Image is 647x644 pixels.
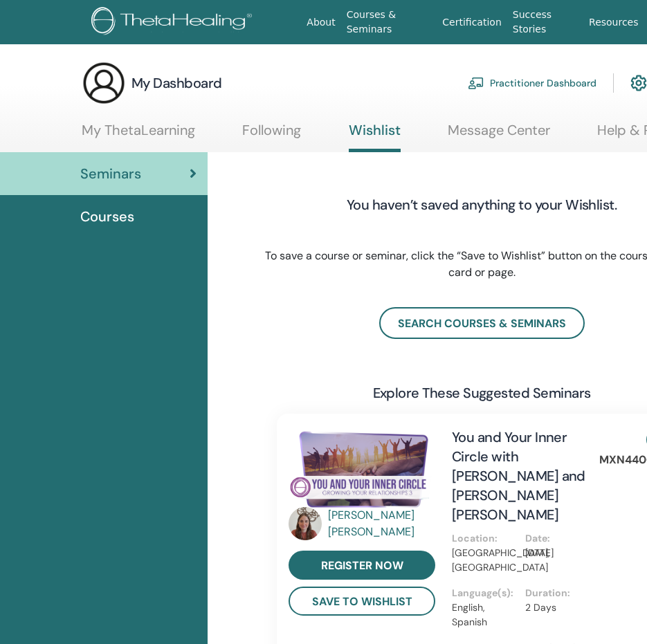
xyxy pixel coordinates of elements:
a: Resources [583,10,644,35]
h3: My Dashboard [131,73,222,93]
span: register now [321,558,403,573]
img: generic-user-icon.jpg [82,61,126,105]
a: Success Stories [507,2,583,42]
p: Language(s) : [452,586,517,600]
a: Wishlist [349,122,401,152]
a: register now [289,551,435,580]
a: You and Your Inner Circle with [PERSON_NAME] and [PERSON_NAME] [PERSON_NAME] [452,428,585,524]
img: chalkboard-teacher.svg [468,77,484,89]
p: English, Spanish [452,600,517,629]
p: [GEOGRAPHIC_DATA], [GEOGRAPHIC_DATA] [452,546,517,575]
img: You and Your Inner Circle [289,427,435,511]
a: Following [242,122,301,149]
p: Date : [525,531,590,546]
span: Seminars [80,163,141,184]
img: cog.svg [630,71,647,95]
img: logo.png [91,7,257,38]
a: [PERSON_NAME] [PERSON_NAME] [328,507,438,540]
p: Location : [452,531,517,546]
span: Courses [80,206,134,227]
a: Message Center [448,122,550,149]
p: [DATE] [525,546,590,560]
p: Duration : [525,586,590,600]
a: search courses & seminars [379,307,585,339]
a: Practitioner Dashboard [468,68,596,98]
a: Certification [437,10,507,35]
a: About [301,10,340,35]
h3: explore these suggested seminars [373,383,591,403]
a: Courses & Seminars [341,2,437,42]
a: My ThetaLearning [82,122,195,149]
button: save to wishlist [289,587,435,616]
p: 2 Days [525,600,590,615]
img: default.jpg [289,507,322,540]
